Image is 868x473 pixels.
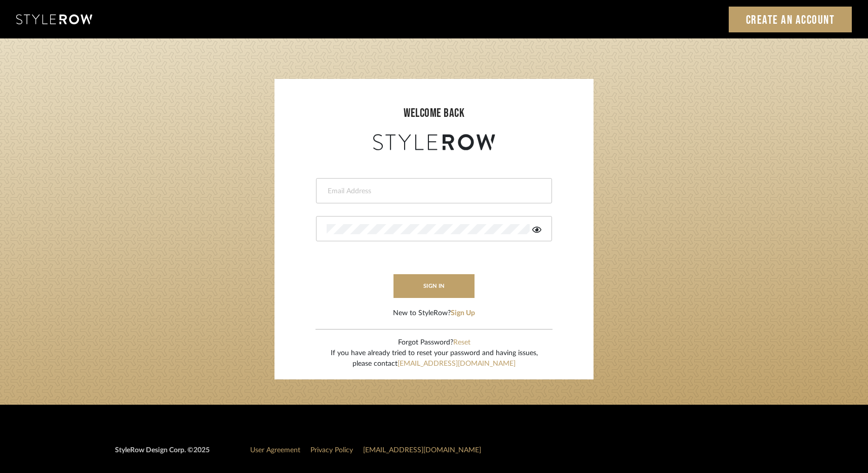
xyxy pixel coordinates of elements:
[393,274,475,298] button: sign in
[363,447,481,454] a: [EMAIL_ADDRESS][DOMAIN_NAME]
[331,337,538,348] div: Forgot Password?
[398,360,516,367] a: [EMAIL_ADDRESS][DOMAIN_NAME]
[327,186,539,196] input: Email Address
[331,348,538,369] div: If you have already tried to reset your password and having issues, please contact
[250,447,300,454] a: User Agreement
[285,104,583,122] div: welcome back
[729,7,852,32] a: Create an Account
[310,447,353,454] a: Privacy Policy
[453,337,470,348] button: Reset
[393,308,475,319] div: New to StyleRow?
[115,445,210,464] div: StyleRow Design Corp. ©2025
[451,308,475,319] button: Sign Up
